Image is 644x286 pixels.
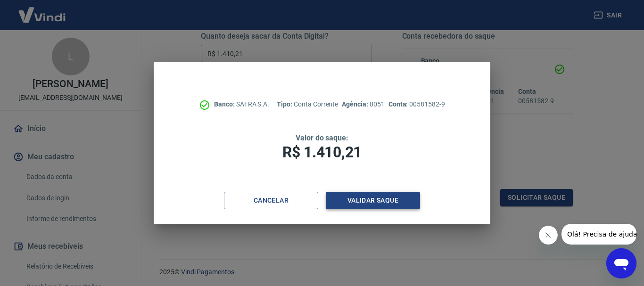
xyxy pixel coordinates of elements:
p: SAFRA S.A. [214,99,269,109]
span: Agência: [342,100,370,108]
p: Conta Corrente [277,99,338,109]
p: 0051 [342,99,384,109]
span: R$ 1.410,21 [282,143,362,161]
span: Tipo: [277,100,294,108]
iframe: Mensagem da empresa [561,224,636,245]
span: Conta: [388,100,410,108]
span: Banco: [214,100,236,108]
button: Cancelar [224,192,318,209]
button: Validar saque [326,192,420,209]
iframe: Botão para abrir a janela de mensagens [606,248,636,278]
span: Olá! Precisa de ajuda? [6,7,79,14]
p: 00581582-9 [388,99,445,109]
span: Valor do saque: [296,133,348,142]
iframe: Fechar mensagem [539,226,558,245]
